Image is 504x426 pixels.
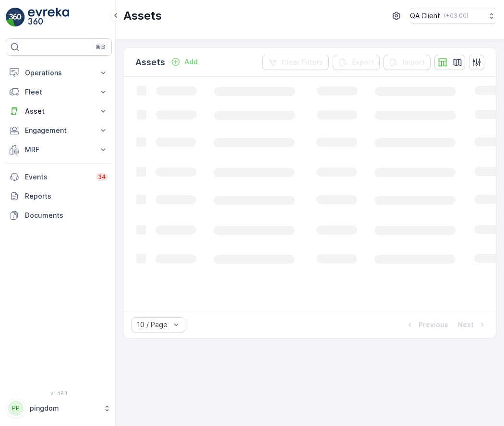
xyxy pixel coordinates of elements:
[96,43,105,51] p: ⌘B
[167,56,202,68] button: Add
[25,172,90,182] p: Events
[25,68,93,78] p: Operations
[6,187,112,206] a: Reports
[25,126,93,135] p: Engagement
[25,87,93,97] p: Fleet
[333,55,380,70] button: Export
[6,398,112,418] button: PPpingdom
[25,211,108,220] p: Documents
[6,390,112,396] span: v 1.48.1
[28,8,69,27] img: logo_light-DOdMpM7g.png
[281,58,323,67] p: Clear Filters
[458,320,474,330] p: Next
[404,319,449,331] button: Previous
[6,102,112,121] button: Asset
[184,57,198,67] p: Add
[457,319,488,331] button: Next
[25,145,93,154] p: MRF
[444,12,468,20] p: ( +03:00 )
[6,121,112,140] button: Engagement
[6,167,112,187] a: Events34
[25,191,108,201] p: Reports
[6,140,112,159] button: MRF
[25,106,93,116] p: Asset
[419,320,448,330] p: Previous
[8,401,24,416] div: PP
[384,55,431,70] button: Import
[410,11,440,21] p: QA Client
[135,56,165,69] p: Assets
[98,173,106,181] p: 34
[352,58,374,67] p: Export
[6,63,112,83] button: Operations
[410,8,496,24] button: QA Client(+03:00)
[6,206,112,225] a: Documents
[403,58,425,67] p: Import
[6,8,25,27] img: logo
[30,403,98,413] p: pingdom
[123,8,162,24] p: Assets
[262,55,329,70] button: Clear Filters
[6,83,112,102] button: Fleet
